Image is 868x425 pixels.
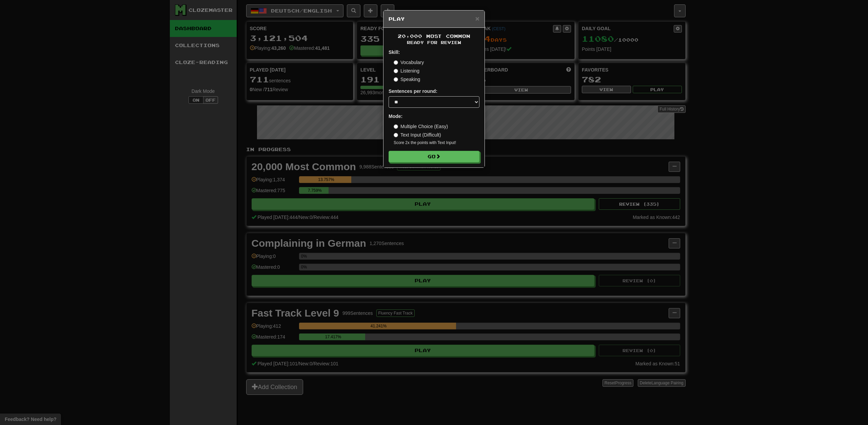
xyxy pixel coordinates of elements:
small: Ready for Review [389,40,479,45]
h5: Play [389,16,479,22]
button: Close [475,15,479,22]
label: Vocabulary [394,59,424,66]
strong: Mode: [389,114,402,119]
strong: Skill: [389,49,400,55]
button: Go [389,151,479,162]
label: Multiple Choice (Easy) [394,123,448,130]
label: Listening [394,67,419,74]
input: Listening [394,69,398,73]
input: Multiple Choice (Easy) [394,124,398,129]
span: 20,000 Most Common [398,33,470,39]
input: Vocabulary [394,60,398,65]
label: Speaking [394,76,420,83]
input: Text Input (Difficult) [394,133,398,137]
input: Speaking [394,77,398,82]
span: × [475,15,479,22]
small: Score 2x the points with Text Input ! [394,140,479,146]
label: Sentences per round: [389,88,437,95]
label: Text Input (Difficult) [394,131,441,138]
